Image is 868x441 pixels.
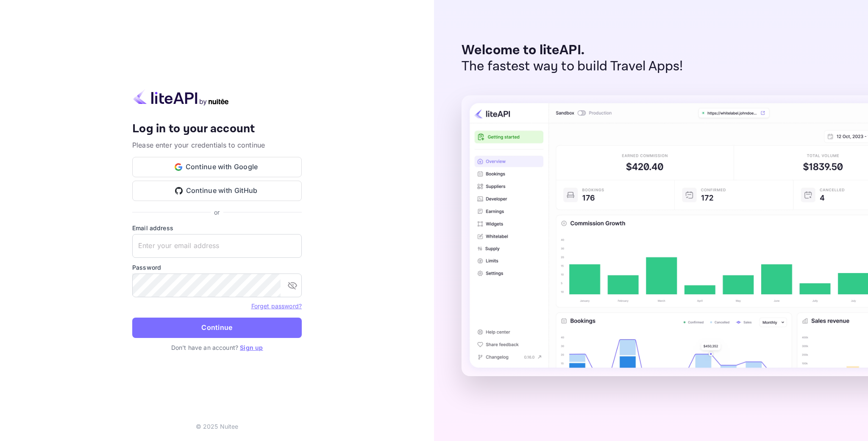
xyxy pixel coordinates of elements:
[132,263,302,272] label: Password
[132,122,302,137] h4: Log in to your account
[251,301,302,310] a: Forget password?
[240,344,263,351] a: Sign up
[132,318,302,338] button: Continue
[251,302,302,310] a: Forget password?
[132,343,302,352] p: Don't have an account?
[132,140,302,150] p: Please enter your credentials to continue
[132,181,302,201] button: Continue with GitHub
[132,234,302,258] input: Enter your email address
[132,223,302,232] label: Email address
[214,208,220,217] p: or
[132,89,230,106] img: liteapi
[462,42,683,59] p: Welcome to liteAPI.
[284,277,301,294] button: toggle password visibility
[132,157,302,177] button: Continue with Google
[462,59,683,75] p: The fastest way to build Travel Apps!
[196,422,239,431] p: © 2025 Nuitee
